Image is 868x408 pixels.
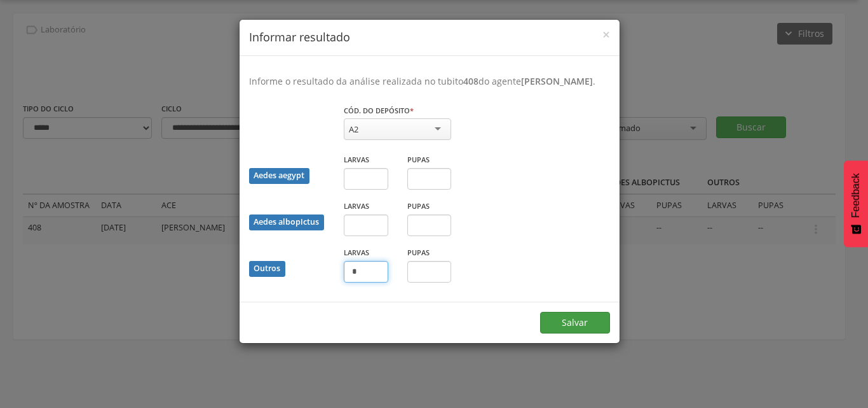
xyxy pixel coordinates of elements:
div: Aedes albopictus [249,215,324,230]
h4: Informar resultado [249,29,610,46]
div: Aedes aegypt [249,168,309,184]
button: Salvar [540,312,610,334]
button: Close [602,28,610,41]
label: Cód. do depósito [344,106,414,116]
p: Informe o resultado da análise realizada no tubito do agente . [249,75,610,88]
label: Larvas [344,155,369,165]
span: × [602,25,610,43]
div: Outros [249,261,285,277]
label: Larvas [344,248,369,258]
button: Feedback - Mostrar pesquisa [844,160,868,247]
b: 408 [463,75,478,87]
label: Pupas [407,201,430,211]
div: A2 [349,123,358,135]
label: Larvas [344,201,369,211]
b: [PERSON_NAME] [521,75,593,87]
label: Pupas [407,248,430,258]
label: Pupas [407,155,430,165]
span: Feedback [850,173,862,218]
